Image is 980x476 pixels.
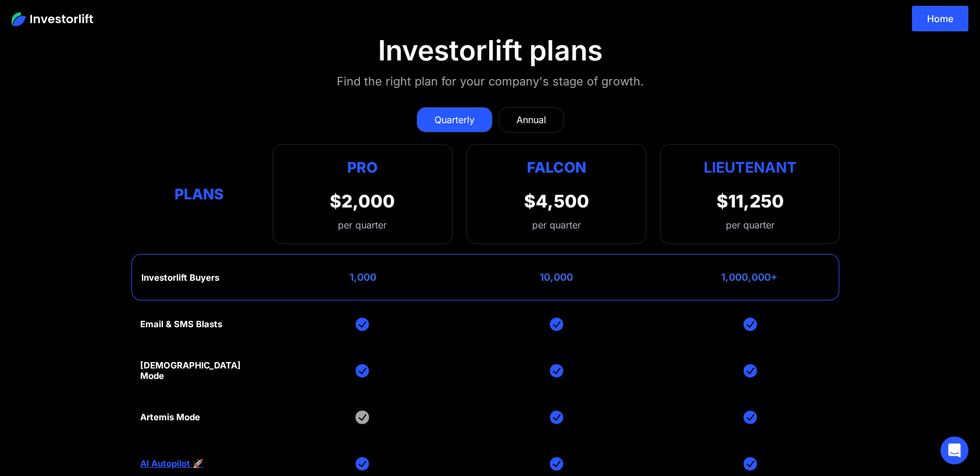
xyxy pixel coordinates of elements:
[330,156,395,179] div: Pro
[337,72,644,91] div: Find the right plan for your company's stage of growth.
[721,271,778,283] div: 1,000,000+
[141,273,219,283] div: Investorlift Buyers
[940,436,968,464] div: Open Intercom Messenger
[140,459,204,469] a: AI Autopilot 🚀
[717,191,784,212] div: $11,250
[330,191,395,212] div: $2,000
[532,218,581,232] div: per quarter
[140,319,222,330] div: Email & SMS Blasts
[378,34,603,67] div: Investorlift plans
[912,6,968,31] a: Home
[524,191,589,212] div: $4,500
[540,271,573,283] div: 10,000
[330,218,395,232] div: per quarter
[350,271,376,283] div: 1,000
[140,360,259,381] div: [DEMOGRAPHIC_DATA] Mode
[516,113,546,127] div: Annual
[140,412,200,423] div: Artemis Mode
[726,218,775,232] div: per quarter
[527,156,586,179] div: Falcon
[140,182,259,205] div: Plans
[434,113,475,127] div: Quarterly
[704,159,797,176] strong: Lieutenant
